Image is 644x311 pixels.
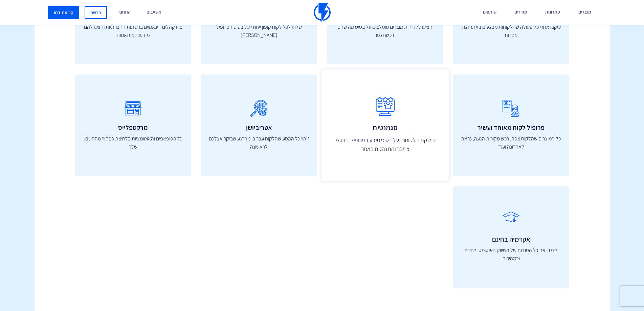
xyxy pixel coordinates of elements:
[208,124,310,131] h3: אטריביושן
[329,136,441,154] p: חלוקת הלקוחות על בסיס מידע בפרופיל, הרגלי צריכה והתנהגות באתר
[460,23,562,39] p: עיקבו אחרי כל פעולה שהלקוחות מבצעים באתר וצרו מטרות
[208,23,310,39] p: שלחו לכל לקוח קופון ייחודי על בסיס הפרופיל [PERSON_NAME]
[48,6,79,19] a: קביעת דמו
[329,124,441,132] h3: סגמנטים
[208,135,310,151] p: זיהוי כל המסע שהלקוח עבר בו מהרגע שביקר אצלכם לראשונה
[460,246,562,263] p: לימדו את כל הסודות של השיווק האוטומטי בחינם ובמהירות
[75,74,191,176] a: מרקטפלייס כל הפופאפים והאוטומציות בלחיצת כפתור מהחשבון שלך
[82,124,184,131] h3: מרקטפלייס
[85,6,107,19] a: הרשם
[82,135,184,151] p: כל הפופאפים והאוטומציות בלחיצת כפתור מהחשבון שלך
[334,23,437,39] p: הציעו ללקוחות מוצרים מומלצים על בסיס מה שהם רכשו וצפו
[460,236,562,243] h3: אקדמיה בחינם
[460,124,562,131] h3: פרופיל לקוח מאוחד ועשיר
[82,23,184,39] p: צרו קהלים דינאמיים ברשתות החברתיות והציגו להם מודעות מותאמות
[453,186,569,288] a: אקדמיה בחינם לימדו את כל הסודות של השיווק האוטומטי בחינם ובמהירות
[460,135,562,151] p: כל המוצרים שהלקוח צפה, רכש מקורות הגעה, נראה לאחרונה ועוד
